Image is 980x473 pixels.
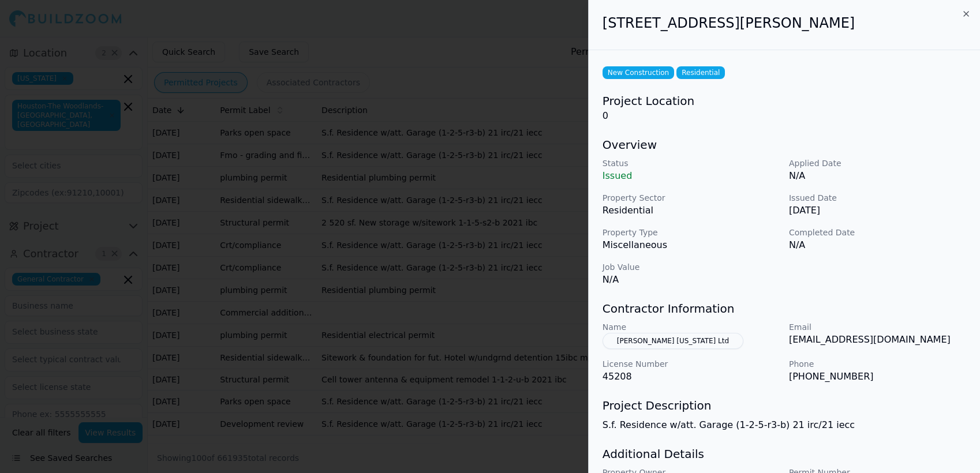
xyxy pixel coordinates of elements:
[789,227,966,238] p: Completed Date
[603,358,780,370] p: License Number
[603,137,966,153] h3: Overview
[789,333,966,347] p: [EMAIL_ADDRESS][DOMAIN_NAME]
[603,157,780,169] p: Status
[789,157,966,169] p: Applied Date
[603,333,743,349] button: [PERSON_NAME] [US_STATE] Ltd
[789,358,966,370] p: Phone
[603,446,966,462] h3: Additional Details
[603,227,780,238] p: Property Type
[603,192,780,204] p: Property Sector
[603,397,966,414] h3: Project Description
[789,370,966,384] p: [PHONE_NUMBER]
[603,321,780,333] p: Name
[789,192,966,204] p: Issued Date
[603,93,966,109] h3: Project Location
[603,93,966,123] div: 0
[603,14,966,32] h2: [STREET_ADDRESS][PERSON_NAME]
[603,66,674,79] span: New Construction
[603,418,966,432] p: S.f. Residence w/att. Garage (1-2-5-r3-b) 21 irc/21 iecc
[603,204,780,217] p: Residential
[789,321,966,333] p: Email
[603,301,966,317] h3: Contractor Information
[789,204,966,217] p: [DATE]
[789,238,966,252] p: N/A
[603,238,780,252] p: Miscellaneous
[603,169,780,183] p: Issued
[603,261,780,273] p: Job Value
[603,370,780,384] p: 45208
[789,169,966,183] p: N/A
[603,273,780,287] p: N/A
[676,66,725,79] span: Residential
